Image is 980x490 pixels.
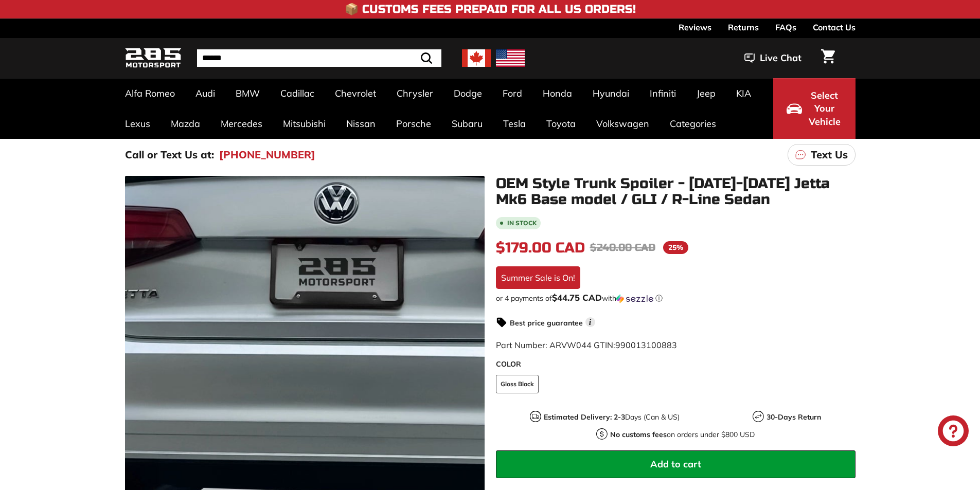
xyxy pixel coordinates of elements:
div: or 4 payments of with [496,293,856,303]
a: Nissan [336,108,386,139]
strong: Estimated Delivery: 2-3 [544,412,625,422]
a: Chevrolet [325,78,386,108]
button: Live Chat [731,45,815,71]
a: Cadillac [270,78,325,108]
span: Add to cart [650,458,701,470]
a: [PHONE_NUMBER] [219,147,315,162]
a: Text Us [788,144,856,166]
span: Part Number: ARVW044 GTIN: [496,340,677,350]
a: Chrysler [386,78,443,108]
h1: OEM Style Trunk Spoiler - [DATE]-[DATE] Jetta Mk6 Base model / GLI / R-Line Sedan [496,176,856,208]
a: Cart [815,41,841,76]
strong: 30-Days Return [767,412,821,422]
a: Mazda [161,108,210,139]
strong: No customs fees [610,430,667,439]
h4: 📦 Customs Fees Prepaid for All US Orders! [345,3,636,15]
span: $179.00 CAD [496,239,585,257]
strong: Best price guarantee [510,318,583,328]
a: BMW [225,78,270,108]
p: on orders under $800 USD [610,429,755,440]
a: Toyota [536,108,586,139]
a: Lexus [115,108,161,139]
a: Honda [532,78,582,108]
a: Audi [185,78,225,108]
a: Tesla [493,108,536,139]
a: Volkswagen [586,108,660,139]
a: Ford [492,78,532,108]
p: Call or Text Us at: [125,147,214,162]
div: Summer Sale is On! [496,266,580,289]
input: Search [197,49,441,67]
p: Text Us [811,147,848,162]
a: Reviews [679,19,711,36]
b: In stock [507,220,537,226]
a: Jeep [686,78,726,108]
a: Hyundai [582,78,639,108]
div: or 4 payments of$44.75 CADwithSezzle Click to learn more about Sezzle [496,293,856,303]
a: Mercedes [210,108,273,139]
a: KIA [726,78,761,108]
span: 990013100883 [615,340,677,350]
a: FAQs [775,19,796,36]
p: Days (Can & US) [544,412,680,423]
a: Dodge [443,78,492,108]
span: Select Your Vehicle [807,89,842,129]
a: Infiniti [639,78,686,108]
a: Mitsubishi [273,108,336,139]
a: Contact Us [813,19,856,36]
button: Add to cart [496,450,856,478]
span: i [585,317,595,327]
img: Logo_285_Motorsport_areodynamics_components [125,46,182,70]
label: COLOR [496,359,856,370]
a: Alfa Romeo [115,78,185,108]
a: Porsche [386,108,441,139]
button: Select Your Vehicle [773,78,856,139]
a: Categories [660,108,726,139]
a: Subaru [441,108,493,139]
span: Live Chat [760,51,801,65]
img: Sezzle [616,294,653,303]
inbox-online-store-chat: Shopify online store chat [935,415,972,449]
a: Returns [728,19,759,36]
span: 25% [663,241,688,254]
span: $240.00 CAD [590,241,655,254]
span: $44.75 CAD [552,292,602,303]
